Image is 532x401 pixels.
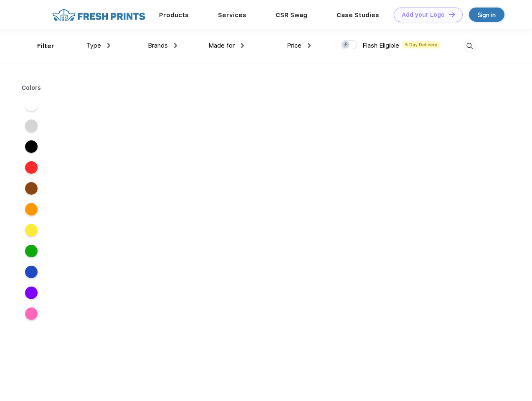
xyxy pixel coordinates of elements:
img: dropdown.png [308,43,311,48]
div: Filter [37,41,54,51]
a: Products [159,11,189,19]
div: Add your Logo [402,11,445,18]
div: Sign in [478,10,496,20]
span: Price [287,42,301,49]
span: Flash Eligible [362,42,399,49]
img: dropdown.png [174,43,177,48]
img: dropdown.png [107,43,110,48]
img: DT [449,12,455,17]
span: Made for [208,42,235,49]
span: Brands [148,42,168,49]
img: desktop_search.svg [463,39,476,53]
span: Type [86,42,101,49]
div: Colors [15,84,48,92]
img: fo%20logo%202.webp [50,8,148,22]
a: Sign in [469,8,504,22]
span: 5 Day Delivery [403,41,440,48]
img: dropdown.png [241,43,244,48]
